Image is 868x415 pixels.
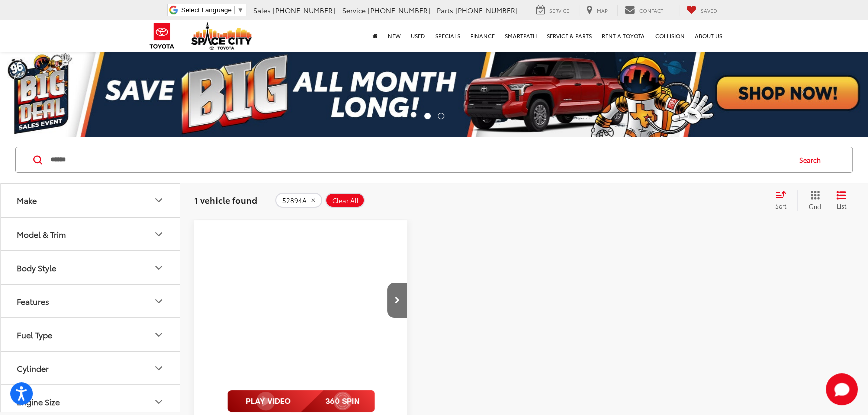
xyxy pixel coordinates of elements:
[325,193,365,208] button: Clear All
[17,263,56,272] div: Body Style
[234,6,235,14] span: ​
[253,5,271,15] span: Sales
[597,20,650,52] a: Rent a Toyota
[273,5,335,15] span: [PHONE_NUMBER]
[191,22,252,50] img: Space City Toyota
[17,195,37,205] div: Make
[17,397,60,406] div: Engine Size
[549,7,569,14] span: Service
[153,396,165,408] div: Engine Size
[542,20,597,52] a: Service & Parts
[153,329,165,341] div: Fuel Type
[1,352,181,384] button: CylinderCylinder
[153,262,165,274] div: Body Style
[797,190,829,211] button: Grid View
[227,390,375,412] img: full motion video
[181,6,244,14] a: Select Language​
[529,5,577,16] a: Service
[639,7,663,14] span: Contact
[50,148,790,172] input: Search by Make, Model, or Keyword
[701,7,717,14] span: Saved
[579,5,615,16] a: Map
[368,20,383,52] a: Home
[1,285,181,317] button: FeaturesFeatures
[342,5,366,15] span: Service
[406,20,430,52] a: Used
[143,20,181,52] img: Toyota
[194,194,257,206] span: 1 vehicle found
[1,218,181,250] button: Model & TrimModel & Trim
[465,20,500,52] a: Finance
[829,190,854,211] button: List View
[181,6,232,14] span: Select Language
[282,197,307,205] span: 52894A
[809,202,821,211] span: Grid
[597,7,608,14] span: Map
[455,5,518,15] span: [PHONE_NUMBER]
[383,20,406,52] a: New
[153,295,165,307] div: Features
[500,20,542,52] a: SmartPath
[17,330,52,339] div: Fuel Type
[275,193,322,208] button: remove 52894A
[775,201,786,210] span: Sort
[1,251,181,284] button: Body StyleBody Style
[17,296,49,306] div: Features
[826,373,858,405] button: Toggle Chat Window
[836,201,846,210] span: List
[153,362,165,374] div: Cylinder
[679,5,725,16] a: My Saved Vehicles
[826,373,858,405] svg: Start Chat
[237,6,244,14] span: ▼
[153,228,165,240] div: Model & Trim
[690,20,727,52] a: About Us
[430,20,465,52] a: Specials
[153,194,165,206] div: Make
[17,363,49,373] div: Cylinder
[650,20,690,52] a: Collision
[387,283,407,318] button: Next image
[770,190,797,211] button: Select sort value
[368,5,430,15] span: [PHONE_NUMBER]
[617,5,671,16] a: Contact
[1,184,181,217] button: MakeMake
[790,147,835,172] button: Search
[17,229,66,239] div: Model & Trim
[437,5,453,15] span: Parts
[1,318,181,351] button: Fuel TypeFuel Type
[332,197,359,205] span: Clear All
